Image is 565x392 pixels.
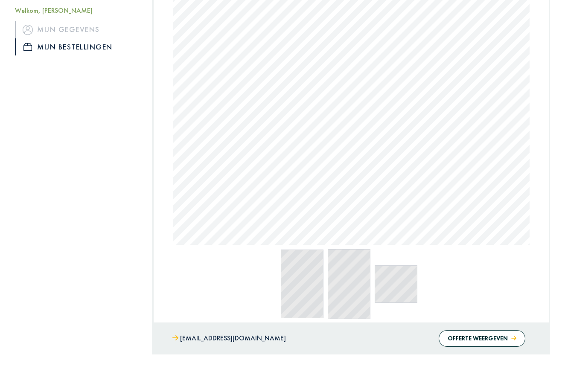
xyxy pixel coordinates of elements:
[23,24,33,35] img: icon
[15,21,139,38] a: iconMijn gegevens
[15,38,139,55] a: iconMijn bestellingen
[15,6,139,15] h5: Welkom, [PERSON_NAME]
[172,332,286,345] a: [EMAIL_ADDRESS][DOMAIN_NAME]
[439,330,525,347] button: Offerte weergeven
[23,43,32,51] img: icon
